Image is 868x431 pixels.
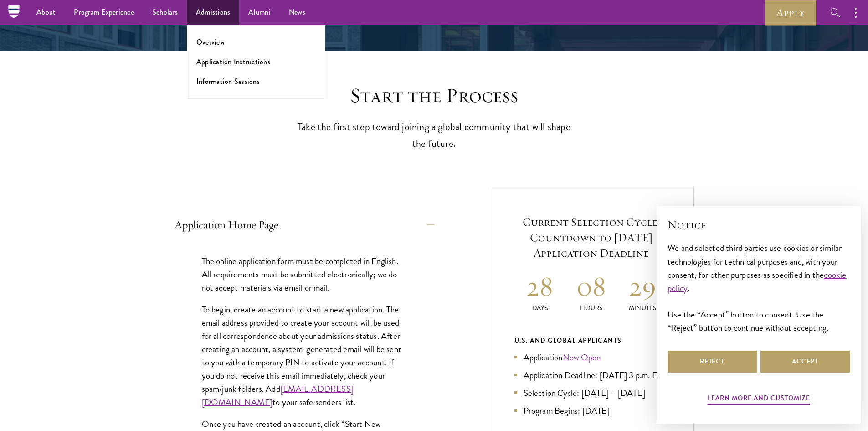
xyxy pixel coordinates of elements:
[514,351,668,364] li: Application
[708,392,810,406] button: Learn more and customize
[514,303,566,313] p: Days
[196,76,260,87] a: Information Sessions
[293,83,575,109] h2: Start the Process
[514,269,566,303] h2: 28
[668,351,757,373] button: Reject
[514,335,668,346] div: U.S. and Global Applicants
[617,269,668,303] h2: 29
[514,369,668,382] li: Application Deadline: [DATE] 3 p.m. EDT
[514,386,668,400] li: Selection Cycle: [DATE] – [DATE]
[668,268,847,295] a: cookie policy
[202,303,407,409] p: To begin, create an account to start a new application. The email address provided to create your...
[565,269,617,303] h2: 08
[202,254,407,294] p: The online application form must be completed in English. All requirements must be submitted elec...
[760,351,850,373] button: Accept
[202,382,354,409] a: [EMAIL_ADDRESS][DOMAIN_NAME]
[668,217,850,233] h2: Notice
[196,57,270,67] a: Application Instructions
[293,119,575,152] p: Take the first step toward joining a global community that will shape the future.
[668,241,850,334] div: We and selected third parties use cookies or similar technologies for technical purposes and, wit...
[617,303,668,313] p: Minutes
[514,214,668,261] h5: Current Selection Cycle: Countdown to [DATE] Application Deadline
[563,351,601,364] a: Now Open
[175,214,434,236] button: Application Home Page
[196,37,225,47] a: Overview
[514,404,668,417] li: Program Begins: [DATE]
[565,303,617,313] p: Hours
